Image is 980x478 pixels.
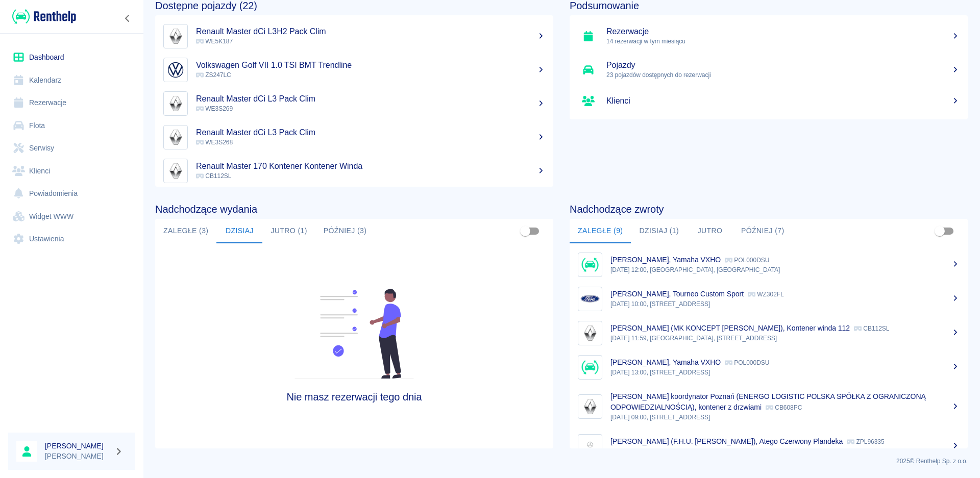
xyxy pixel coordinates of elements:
[45,451,110,462] p: [PERSON_NAME]
[166,128,185,147] img: Image
[570,247,968,282] a: Image[PERSON_NAME], Yamaha VXHO POL000DSU[DATE] 12:00, [GEOGRAPHIC_DATA], [GEOGRAPHIC_DATA]
[216,219,262,243] button: Dzisiaj
[155,19,553,53] a: ImageRenault Master dCi L3H2 Pack Clim WE5K187
[610,358,721,366] p: [PERSON_NAME], Yamaha VXHO
[8,137,135,160] a: Serwisy
[570,429,968,463] a: Image[PERSON_NAME] (F.H.U. [PERSON_NAME]), Atego Czerwony Plandeka ZPL96335[DATE] 20:01, [STREET_...
[205,391,504,403] h4: Nie masz rezerwacji tego dnia
[516,221,535,241] span: Pokaż przypisane tylko do mnie
[196,172,231,180] span: CB112SL
[570,384,968,429] a: Image[PERSON_NAME] koordynator Poznań (ENERGO LOGISTIC POLSKA SPÓŁKA Z OGRANICZONĄ ODPOWIEDZIALNO...
[155,203,553,215] h4: Nadchodzące wydania
[610,368,960,377] p: [DATE] 13:00, [STREET_ADDRESS]
[8,160,135,183] a: Klienci
[570,282,968,316] a: Image[PERSON_NAME], Tourneo Custom Sport WZ302FL[DATE] 10:00, [STREET_ADDRESS]
[847,438,884,445] p: ZPL96335
[315,219,375,243] button: Później (3)
[8,8,76,25] a: Renthelp logo
[166,94,185,113] img: Image
[166,161,185,181] img: Image
[155,53,553,87] a: ImageVolkswagen Golf VII 1.0 TSI BMT Trendline ZS247LC
[196,71,231,79] span: ZS247LC
[687,219,733,243] button: Jutro
[610,447,960,456] p: [DATE] 20:01, [STREET_ADDRESS]
[610,290,744,298] p: [PERSON_NAME], Tourneo Custom Sport
[606,60,960,70] h5: Pojazdy
[166,27,185,46] img: Image
[45,441,110,451] h6: [PERSON_NAME]
[570,316,968,350] a: Image[PERSON_NAME] (MK KONCEPT [PERSON_NAME]), Kontener winda 112 CB112SL[DATE] 11:59, [GEOGRAPHI...
[288,289,420,379] img: Fleet
[610,324,850,332] p: [PERSON_NAME] (MK KONCEPT [PERSON_NAME]), Kontener winda 112
[155,219,216,243] button: Zaległe (3)
[725,359,769,366] p: POL000DSU
[610,392,926,411] p: [PERSON_NAME] koordynator Poznań (ENERGO LOGISTIC POLSKA SPÓŁKA Z OGRANICZONĄ ODPOWIEDZIALNOŚCIĄ)...
[610,413,960,422] p: [DATE] 09:00, [STREET_ADDRESS]
[580,397,600,416] img: Image
[8,205,135,228] a: Widget WWW
[580,358,600,377] img: Image
[570,87,968,115] a: Klienci
[606,96,960,106] h5: Klienci
[854,325,889,332] p: CB112SL
[8,69,135,92] a: Kalendarz
[196,161,545,171] h5: Renault Master 170 Kontener Kontener Winda
[606,70,960,80] p: 23 pojazdów dostępnych do rezerwacji
[262,219,315,243] button: Jutro (1)
[610,265,960,274] p: [DATE] 12:00, [GEOGRAPHIC_DATA], [GEOGRAPHIC_DATA]
[196,139,233,146] span: WE3S268
[8,228,135,250] a: Ustawienia
[196,105,233,112] span: WE3S269
[610,256,721,264] p: [PERSON_NAME], Yamaha VXHO
[748,291,784,298] p: WZ302FL
[733,219,793,243] button: Później (7)
[120,12,135,25] button: Zwiń nawigację
[580,437,600,456] img: Image
[570,19,968,53] a: Rezerwacje14 rezerwacji w tym miesiącu
[606,27,960,37] h5: Rezerwacje
[610,299,960,309] p: [DATE] 10:00, [STREET_ADDRESS]
[766,404,802,411] p: CB608PC
[196,60,545,70] h5: Volkswagen Golf VII 1.0 TSI BMT Trendline
[155,120,553,154] a: ImageRenault Master dCi L3 Pack Clim WE3S268
[166,60,185,80] img: Image
[580,255,600,274] img: Image
[8,46,135,69] a: Dashboard
[12,8,76,25] img: Renthelp logo
[196,128,545,138] h5: Renault Master dCi L3 Pack Clim
[8,182,135,205] a: Powiadomienia
[570,350,968,384] a: Image[PERSON_NAME], Yamaha VXHO POL000DSU[DATE] 13:00, [STREET_ADDRESS]
[610,334,960,343] p: [DATE] 11:59, [GEOGRAPHIC_DATA], [STREET_ADDRESS]
[8,114,135,137] a: Flota
[580,323,600,343] img: Image
[606,37,960,46] p: 14 rezerwacji w tym miesiącu
[196,38,233,45] span: WE5K187
[8,91,135,114] a: Rezerwacje
[196,27,545,37] h5: Renault Master dCi L3H2 Pack Clim
[570,53,968,87] a: Pojazdy23 pojazdów dostępnych do rezerwacji
[155,154,553,188] a: ImageRenault Master 170 Kontener Kontener Winda CB112SL
[930,221,949,241] span: Pokaż przypisane tylko do mnie
[155,87,553,120] a: ImageRenault Master dCi L3 Pack Clim WE3S269
[580,289,600,309] img: Image
[631,219,687,243] button: Dzisiaj (1)
[570,203,968,215] h4: Nadchodzące zwroty
[196,94,545,104] h5: Renault Master dCi L3 Pack Clim
[155,457,968,466] p: 2025 © Renthelp Sp. z o.o.
[570,219,631,243] button: Zaległe (9)
[610,437,843,445] p: [PERSON_NAME] (F.H.U. [PERSON_NAME]), Atego Czerwony Plandeka
[725,257,769,264] p: POL000DSU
